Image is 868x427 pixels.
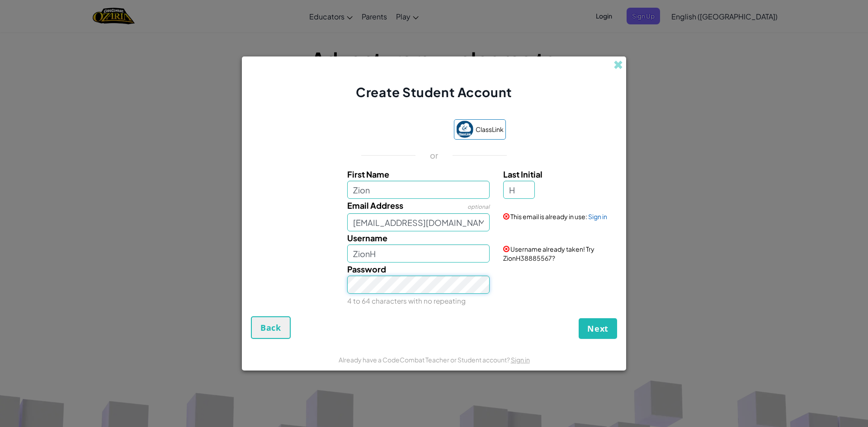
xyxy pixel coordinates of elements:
[511,356,530,364] a: Sign in
[467,203,490,210] span: optional
[356,84,512,100] span: Create Student Account
[503,169,542,179] span: Last Initial
[430,150,439,161] p: or
[339,356,511,364] span: Already have a CodeCombat Teacher or Student account?
[456,121,473,138] img: classlink-logo-small.png
[510,212,587,221] span: This email is already in use:
[503,245,594,262] span: Username already taken! Try ZionH38885567?
[588,212,607,221] a: Sign in
[358,120,449,140] iframe: Sign in with Google Button
[347,296,466,305] small: 4 to 64 characters with no repeating
[347,169,389,179] span: First Name
[579,318,617,339] button: Next
[347,264,386,274] span: Password
[476,123,504,136] span: ClassLink
[587,323,609,334] span: Next
[347,233,387,243] span: Username
[251,316,291,339] button: Back
[260,322,281,333] span: Back
[347,200,403,211] span: Email Address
